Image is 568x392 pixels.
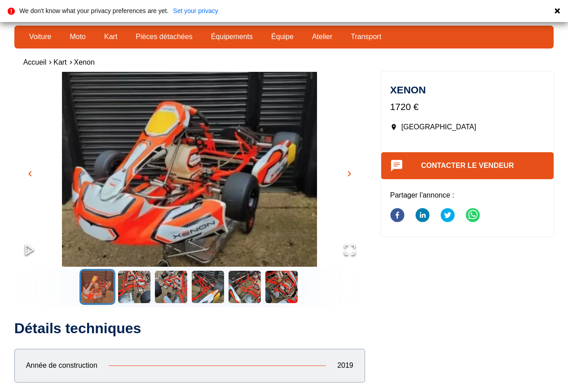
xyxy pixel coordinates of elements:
span: chevron_left [25,168,35,179]
button: linkedin [415,203,430,229]
button: chevron_left [23,167,37,181]
a: Kart [98,29,123,44]
p: We don't know what your privacy preferences are yet. [19,8,168,14]
a: Équipe [265,29,299,44]
button: Go to Slide 3 [153,269,189,305]
button: facebook [390,203,405,229]
span: chevron_right [344,168,355,179]
p: Partager l'annonce : [390,190,545,200]
button: Contacter le vendeur [381,152,554,179]
a: Équipements [205,29,259,44]
a: Accueil [23,58,47,66]
button: Go to Slide 1 [79,269,115,305]
a: Transport [345,29,387,44]
a: Kart [53,58,66,66]
p: 1720 € [390,100,545,113]
button: Go to Slide 5 [227,269,263,305]
button: Open Fullscreen [335,234,365,267]
button: Play or Pause Slideshow [14,234,45,267]
div: Go to Slide 1 [14,72,365,267]
button: Go to Slide 6 [264,269,299,305]
a: Contacter le vendeur [421,162,514,169]
a: Pièces détachées [130,29,198,44]
img: image [14,72,365,267]
button: Go to Slide 2 [116,269,152,305]
a: Voiture [23,29,57,44]
a: Atelier [306,29,338,44]
h2: Détails techniques [14,319,365,337]
button: whatsapp [466,203,480,229]
button: twitter [440,203,455,229]
div: Thumbnail Navigation [14,269,365,305]
a: Moto [64,29,92,44]
button: chevron_right [343,167,356,181]
p: [GEOGRAPHIC_DATA] [390,122,545,132]
h1: Xenon [390,85,545,95]
a: Xenon [74,58,95,66]
p: Année de construction [15,361,109,370]
button: Go to Slide 4 [190,269,226,305]
a: Set your privacy [173,8,218,14]
p: 2019 [326,361,365,370]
